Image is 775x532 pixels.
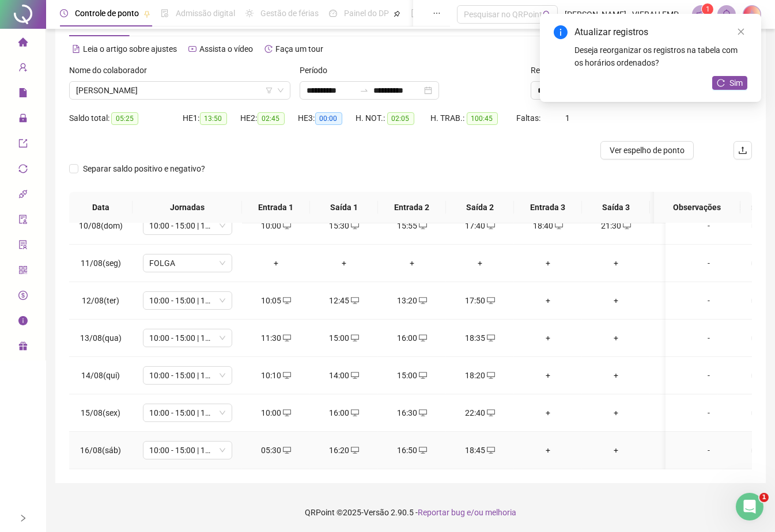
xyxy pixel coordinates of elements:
div: HE 2: [241,112,298,125]
div: 10:05 [251,294,301,307]
div: - [675,444,743,457]
span: desktop [282,334,291,342]
span: 10:00 - 15:00 | 16:00 - 18:20 [150,404,225,421]
span: desktop [486,371,495,379]
th: Entrada 4 [650,192,718,223]
div: 15:00 [387,369,437,382]
span: file-done [161,9,169,17]
button: Ver espelho de ponto [600,141,694,159]
span: dashboard [329,9,337,17]
span: bell [721,9,732,20]
span: filter [266,87,273,94]
span: swap-right [360,86,369,95]
div: + [591,444,641,457]
div: 15:00 [319,332,369,344]
div: + [659,257,709,269]
span: dollar [18,286,28,309]
span: desktop [486,334,495,342]
div: + [659,332,709,344]
span: file [18,83,28,106]
div: 17:40 [455,219,505,232]
span: Gestão de férias [260,9,319,18]
div: - [675,332,743,344]
div: + [387,257,437,269]
span: pushpin [143,10,150,17]
span: desktop [350,334,359,342]
div: - [675,257,743,269]
span: 100:45 [467,112,498,125]
div: + [523,406,573,419]
span: book [411,9,419,17]
span: desktop [350,222,359,230]
span: desktop [350,446,359,454]
div: 05:30 [251,444,301,457]
span: history [264,45,273,53]
span: 12/08(ter) [82,296,120,305]
span: down [277,87,284,94]
div: 18:20 [455,369,505,382]
span: desktop [350,297,359,305]
div: Deseja reorganizar os registros na tabela com os horários ordenados? [574,44,747,69]
div: 15:30 [319,219,369,232]
span: desktop [282,371,291,379]
div: + [591,332,641,344]
div: 12:45 [319,294,369,307]
div: HE 3: [298,112,356,125]
span: youtube [188,45,196,53]
span: export [18,134,28,157]
div: + [319,257,369,269]
span: desktop [418,446,427,454]
span: Sim [729,77,743,89]
div: 16:00 [319,406,369,419]
span: reload [717,79,725,87]
span: Separar saldo positivo e negativo? [78,162,210,175]
th: Data [69,192,133,223]
span: 02:45 [258,112,285,125]
div: + [591,369,641,382]
span: Assista o vídeo [199,44,253,54]
button: Sim [712,76,747,90]
div: + [591,294,641,307]
div: 17:50 [455,294,505,307]
span: 15/08(sex) [81,408,121,417]
span: user-add [18,58,28,81]
div: + [523,444,573,457]
span: 10:00 - 15:00 | 16:00 - 18:20 [150,367,225,384]
span: info-circle [554,25,568,39]
th: Jornadas [133,192,242,223]
span: 10:00 - 15:00 | 16:00 - 18:20 [150,442,225,459]
div: H. NOT.: [356,112,431,125]
div: - [675,219,743,232]
span: 10:00 - 15:00 | 16:00 - 18:20 [150,217,225,234]
th: Entrada 2 [378,192,446,223]
span: 1 [565,113,570,123]
span: desktop [418,409,427,417]
span: api [18,184,28,207]
div: + [523,332,573,344]
span: 16/08(sáb) [81,446,122,455]
span: desktop [418,222,427,230]
span: FOLGA [150,254,225,272]
div: H. TRAB.: [431,112,516,125]
iframe: Intercom live chat [736,493,763,520]
span: 00:00 [315,112,342,125]
span: 11/08(seg) [81,259,121,268]
span: Faltas: [516,113,542,123]
span: close [737,28,745,36]
span: desktop [282,297,291,305]
span: file-text [72,45,80,53]
div: - [675,294,743,307]
span: home [18,32,28,55]
span: desktop [282,409,291,417]
span: ANA PAULA DOS SANTOS [76,82,283,99]
span: 13/08(qua) [80,333,122,343]
span: desktop [486,409,495,417]
div: 13:20 [387,294,437,307]
div: + [659,294,709,307]
span: Reportar bug e/ou melhoria [418,508,516,517]
span: Leia o artigo sobre ajustes [83,44,177,54]
div: + [523,257,573,269]
span: notification [696,9,706,20]
div: 10:00 [251,219,301,232]
label: Nome do colaborador [69,64,154,77]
